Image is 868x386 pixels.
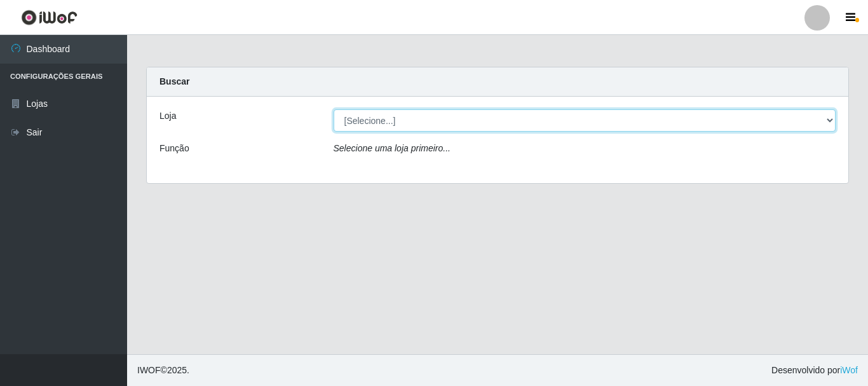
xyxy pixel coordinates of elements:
[159,142,189,155] label: Função
[159,76,189,86] strong: Buscar
[137,364,189,377] span: © 2025 .
[159,109,176,123] label: Loja
[334,143,451,153] i: Selecione uma loja primeiro...
[21,10,78,25] img: CoreUI Logo
[137,365,161,375] span: IWOF
[840,365,858,375] a: iWof
[771,364,858,377] span: Desenvolvido por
